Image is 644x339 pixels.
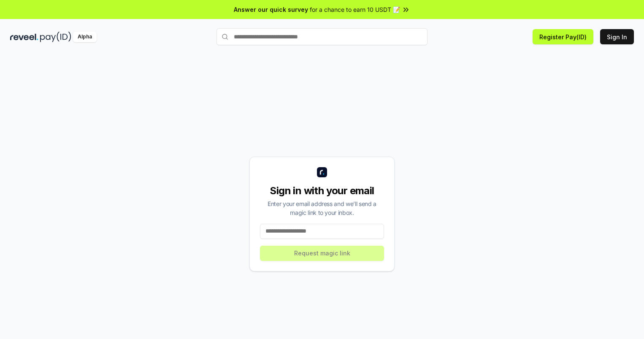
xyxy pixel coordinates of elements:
span: Answer our quick survey [234,5,308,14]
button: Register Pay(ID) [533,29,593,44]
span: for a chance to earn 10 USDT 📝 [310,5,400,14]
img: pay_id [40,32,71,42]
button: Sign In [600,29,634,44]
img: reveel_dark [10,32,38,42]
div: Alpha [73,32,97,42]
img: logo_small [317,167,327,177]
div: Sign in with your email [260,184,384,198]
div: Enter your email address and we’ll send a magic link to your inbox. [260,199,384,217]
